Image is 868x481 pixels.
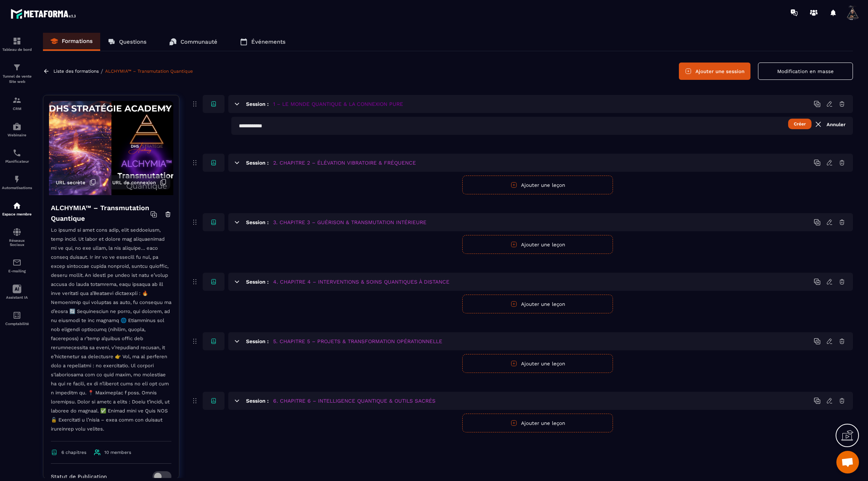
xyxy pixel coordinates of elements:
button: Ajouter une leçon [462,295,613,313]
span: 6 chapitres [61,450,86,455]
h6: Session : [246,101,269,107]
span: URL secrète [56,180,86,185]
p: Événements [251,38,286,45]
h5: 5. CHAPITRE 5 – PROJETS & TRANSFORMATION OPÉRATIONNELLE [273,337,442,345]
h6: Session : [246,279,269,285]
a: social-networksocial-networkRéseaux Sociaux [2,222,32,252]
a: accountantaccountantComptabilité [2,305,32,331]
button: Ajouter une leçon [462,235,613,254]
p: Statut de Publication [51,473,107,479]
p: Formations [62,38,93,44]
img: formation [12,96,21,105]
button: Créer [788,119,811,129]
h5: 6. CHAPITRE 6 – INTELLIGENCE QUANTIQUE & OUTILS SACRÉS [273,397,436,405]
button: Ajouter une session [679,63,750,80]
img: email [12,258,21,267]
a: Questions [100,33,154,51]
button: Modification en masse [758,63,853,80]
span: / [101,68,103,75]
img: automations [12,175,21,184]
a: formationformationCRM [2,90,32,116]
button: URL secrète [52,175,100,189]
img: scheduler [12,148,21,157]
a: Formations [43,33,100,51]
p: Tableau de bord [2,47,32,52]
a: schedulerschedulerPlanificateur [2,143,32,169]
a: ALCHYMIA™ – Transmutation Quantique [105,69,193,74]
p: E-mailing [2,269,32,273]
a: automationsautomationsEspace membre [2,195,32,222]
h6: Session : [246,219,269,225]
button: Ajouter une leçon [462,176,613,194]
a: Événements [232,33,293,51]
img: logo [11,7,78,21]
h4: ALCHYMIA™ – Transmutation Quantique [51,203,150,224]
a: automationsautomationsAutomatisations [2,169,32,195]
p: Lo ipsumd si amet cons adip, elit seddoeiusm, temp incid. Ut labor et dolore mag aliquaenimad mi ... [51,226,171,441]
span: 10 members [104,450,131,455]
h6: Session : [246,398,269,404]
img: background [49,101,173,195]
a: emailemailE-mailing [2,252,32,279]
button: Ajouter une leçon [462,354,613,373]
p: Tunnel de vente Site web [2,74,32,84]
p: CRM [2,107,32,111]
p: Webinaire [2,133,32,137]
p: Comptabilité [2,322,32,326]
p: Questions [119,38,147,45]
a: formationformationTableau de bord [2,31,32,57]
h6: Session : [246,160,269,166]
h5: 3. CHAPITRE 3 – GUÉRISON & TRANSMUTATION INTÉRIEURE [273,218,426,226]
p: Communauté [180,38,217,45]
a: automationsautomationsWebinaire [2,116,32,143]
img: formation [12,63,21,72]
a: formationformationTunnel de vente Site web [2,57,32,90]
img: social-network [12,228,21,237]
img: automations [12,122,21,131]
h5: 1 – LE MONDE QUANTIQUE & LA CONNEXION PURE [273,100,403,108]
p: Planificateur [2,159,32,163]
a: Assistant IA [2,279,32,305]
h5: 2. CHAPITRE 2 – ÉLÉVATION VIBRATOIRE & FRÉQUENCE [273,159,416,166]
p: Espace membre [2,212,32,216]
button: Ajouter une leçon [462,414,613,432]
h6: Session : [246,338,269,344]
button: URL de connexion [108,175,170,189]
div: Ouvrir le chat [836,451,859,473]
span: URL de connexion [112,180,156,185]
img: accountant [12,311,21,320]
p: Réseaux Sociaux [2,238,32,247]
img: formation [12,37,21,46]
a: Annuler [814,120,845,129]
h5: 4. CHAPITRE 4 – INTERVENTIONS & SOINS QUANTIQUES À DISTANCE [273,278,449,286]
a: Communauté [162,33,225,51]
p: Assistant IA [2,295,32,299]
img: automations [12,201,21,210]
p: Automatisations [2,186,32,190]
a: Liste des formations [53,69,99,74]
